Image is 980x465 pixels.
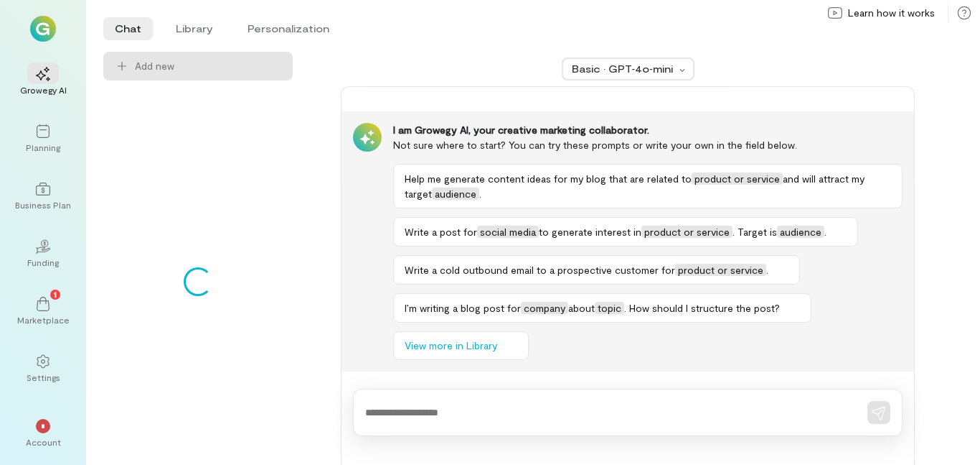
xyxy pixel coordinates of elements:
span: company [521,302,568,314]
span: . [766,264,768,276]
span: . How should I structure the post? [624,302,780,314]
button: Help me generate content ideas for my blog that are related toproduct or serviceand will attract ... [393,164,903,208]
div: Business Plan [15,199,71,211]
div: Account [26,436,61,448]
button: Write a cold outbound email to a prospective customer forproduct or service. [393,255,800,285]
li: Library [164,17,225,40]
a: Business Plan [17,170,69,222]
span: . [479,188,481,200]
a: Growegy AI [17,55,69,107]
span: View more in Library [405,339,497,353]
span: . [824,226,826,238]
div: Planning [26,142,60,153]
button: View more in Library [393,331,529,360]
span: product or service [641,226,732,238]
div: Growegy AI [20,84,67,96]
div: Basic · GPT‑4o‑mini [572,62,675,76]
span: Write a cold outbound email to a prospective customer for [405,264,675,276]
div: Not sure where to start? You can try these prompts or write your own in the field below. [393,137,903,152]
span: product or service [692,172,783,185]
div: Funding [27,257,59,268]
span: 1 [54,287,57,300]
span: audience [777,226,824,238]
span: to generate interest in [539,226,641,238]
span: . Target is [732,226,777,238]
div: I am Growegy AI, your creative marketing collaborator. [393,123,903,137]
span: about [568,302,595,314]
li: Chat [103,17,153,40]
span: topic [595,302,624,314]
span: Add new [135,59,174,73]
button: I’m writing a blog post forcompanyabouttopic. How should I structure the post? [393,293,811,323]
div: Settings [27,372,60,383]
div: *Account [17,408,69,459]
a: Marketplace [17,285,69,337]
span: Learn how it works [848,6,935,20]
button: Write a post forsocial mediato generate interest inproduct or service. Target isaudience. [393,217,858,247]
span: audience [432,188,479,200]
span: product or service [675,264,766,276]
a: Settings [17,343,69,395]
li: Personalization [236,17,341,40]
span: I’m writing a blog post for [405,302,521,314]
a: Planning [17,113,69,165]
span: Help me generate content ideas for my blog that are related to [405,172,692,185]
div: Marketplace [17,314,70,326]
span: Write a post for [405,226,477,238]
a: Funding [17,228,69,280]
span: social media [477,226,539,238]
